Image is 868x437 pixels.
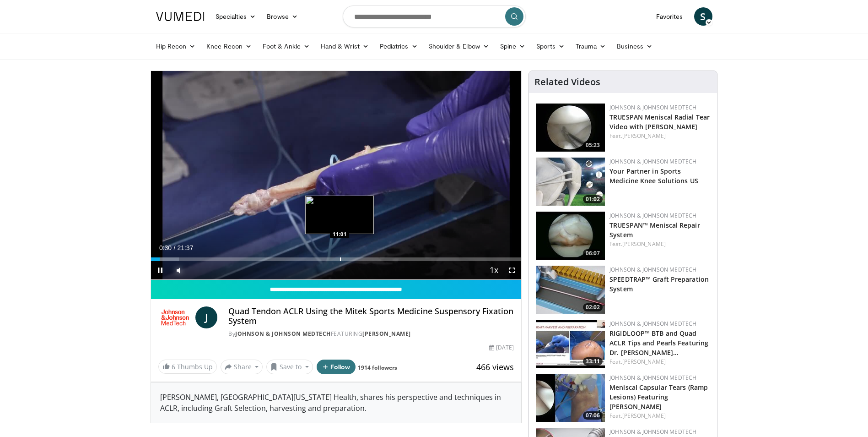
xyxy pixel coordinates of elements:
a: Favorites [651,7,689,26]
a: 02:02 [536,266,605,314]
a: Foot & Ankle [257,37,315,55]
a: [PERSON_NAME] [622,240,666,248]
video-js: Video Player [151,71,522,280]
img: 0543fda4-7acd-4b5c-b055-3730b7e439d4.150x105_q85_crop-smart_upscale.jpg [536,158,605,206]
span: 33:11 [583,357,603,366]
span: 01:02 [583,195,603,203]
a: Sports [531,37,570,55]
a: Johnson & Johnson MedTech [609,374,696,382]
span: 466 views [476,361,514,372]
div: By FEATURING [228,330,514,338]
a: Business [611,37,658,55]
div: Progress Bar [151,257,522,261]
a: Pediatrics [374,37,423,55]
a: [PERSON_NAME] [362,330,411,338]
a: RIGIDLOOP™ BTB and Quad ACLR Tips and Pearls Featuring Dr. [PERSON_NAME]… [609,329,708,357]
a: Your Partner in Sports Medicine Knee Solutions US [609,167,698,185]
img: image.jpeg [305,196,374,234]
a: Johnson & Johnson MedTech [235,330,331,338]
a: 01:02 [536,158,605,206]
a: Spine [495,37,531,55]
div: Feat. [609,358,710,366]
button: Mute [169,261,188,279]
a: Meniscal Capsular Tears (Ramp Lesions) Featuring [PERSON_NAME] [609,383,708,411]
div: Feat. [609,132,710,140]
a: Johnson & Johnson MedTech [609,428,696,436]
a: Johnson & Johnson MedTech [609,320,696,328]
img: 0c02c3d5-dde0-442f-bbc0-cf861f5c30d7.150x105_q85_crop-smart_upscale.jpg [536,374,605,422]
button: Save to [266,360,313,374]
a: TRUESPAN Meniscal Radial Tear Video with [PERSON_NAME] [609,113,710,131]
button: Follow [317,360,356,374]
a: Browse [261,7,303,26]
span: 07:06 [583,411,603,420]
img: VuMedi Logo [156,12,205,21]
a: 05:23 [536,104,605,152]
a: Hand & Wrist [315,37,374,55]
a: [PERSON_NAME] [622,358,666,366]
button: Share [221,360,263,374]
span: / [174,244,176,251]
div: Feat. [609,412,710,420]
span: 06:07 [583,249,603,257]
button: Pause [151,261,169,279]
a: Johnson & Johnson MedTech [609,266,696,273]
a: J [195,306,217,328]
a: Shoulder & Elbow [423,37,495,55]
button: Playback Rate [485,261,503,279]
img: Johnson & Johnson MedTech [158,306,192,328]
span: 02:02 [583,303,603,311]
a: Trauma [570,37,612,55]
a: S [694,7,712,26]
a: Johnson & Johnson MedTech [609,212,696,219]
div: [PERSON_NAME], [GEOGRAPHIC_DATA][US_STATE] Health, shares his perspective and techniques in ACLR,... [151,382,522,423]
img: a46a2fe1-2704-4a9e-acc3-1c278068f6c4.150x105_q85_crop-smart_upscale.jpg [536,266,605,314]
a: 1914 followers [358,364,397,371]
button: Fullscreen [503,261,521,279]
h4: Quad Tendon ACLR Using the Mitek Sports Medicine Suspensory Fixation System [228,306,514,326]
input: Search topics, interventions [343,5,526,27]
a: Johnson & Johnson MedTech [609,104,696,111]
h4: Related Videos [534,76,600,87]
div: Feat. [609,240,710,248]
a: 6 Thumbs Up [158,360,217,374]
img: e42d750b-549a-4175-9691-fdba1d7a6a0f.150x105_q85_crop-smart_upscale.jpg [536,212,605,260]
a: TRUESPAN™ Meniscal Repair System [609,221,700,239]
span: 21:37 [177,244,193,251]
span: 6 [172,362,175,371]
a: Specialties [210,7,262,26]
a: SPEEDTRAP™ Graft Preparation System [609,275,709,293]
div: [DATE] [489,344,514,352]
a: [PERSON_NAME] [622,412,666,420]
span: 05:23 [583,141,603,149]
a: 06:07 [536,212,605,260]
a: [PERSON_NAME] [622,132,666,140]
a: 33:11 [536,320,605,368]
a: 07:06 [536,374,605,422]
a: Hip Recon [151,37,201,55]
span: 0:30 [159,244,172,251]
img: a9cbc79c-1ae4-425c-82e8-d1f73baa128b.150x105_q85_crop-smart_upscale.jpg [536,104,605,152]
img: 4bc3a03c-f47c-4100-84fa-650097507746.150x105_q85_crop-smart_upscale.jpg [536,320,605,368]
a: Johnson & Johnson MedTech [609,158,696,165]
a: Knee Recon [201,37,257,55]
